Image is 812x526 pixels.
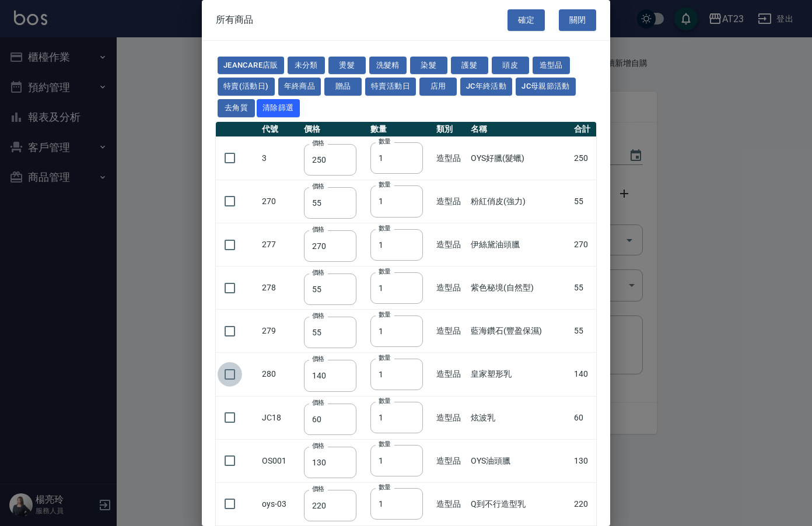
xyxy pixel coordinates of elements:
[571,353,596,396] td: 140
[468,310,571,353] td: 藍海鑽石(豐盈保濕)
[468,353,571,396] td: 皇家塑形乳
[259,223,301,266] td: 277
[433,122,468,137] th: 類別
[433,482,468,525] td: 造型品
[218,99,255,117] button: 去角質
[468,482,571,525] td: Q到不行造型乳
[571,396,596,439] td: 60
[312,225,324,234] label: 價格
[410,57,447,75] button: 染髮
[433,439,468,482] td: 造型品
[492,57,529,75] button: 頭皮
[571,310,596,353] td: 55
[571,266,596,310] td: 55
[312,311,324,320] label: 價格
[571,439,596,482] td: 130
[379,310,391,319] label: 數量
[312,355,324,363] label: 價格
[508,9,545,31] button: 確定
[379,137,391,146] label: 數量
[218,78,275,96] button: 特賣(活動日)
[559,9,596,31] button: 關閉
[433,266,468,310] td: 造型品
[571,223,596,266] td: 270
[257,99,300,117] button: 清除篩選
[259,482,301,525] td: oys-03
[312,485,324,493] label: 價格
[468,439,571,482] td: OYS油頭臘
[379,267,391,276] label: 數量
[571,180,596,223] td: 55
[468,266,571,310] td: 紫色秘境(自然型)
[468,136,571,180] td: OYS好臘(髮蠟)
[312,398,324,407] label: 價格
[259,310,301,353] td: 279
[433,180,468,223] td: 造型品
[312,441,324,450] label: 價格
[379,397,391,405] label: 數量
[312,139,324,148] label: 價格
[312,182,324,191] label: 價格
[468,396,571,439] td: 炫波乳
[369,57,407,75] button: 洗髮精
[419,78,457,96] button: 店用
[312,268,324,277] label: 價格
[379,180,391,189] label: 數量
[218,57,284,75] button: JeanCare店販
[571,136,596,180] td: 250
[259,396,301,439] td: JC18
[259,353,301,396] td: 280
[433,310,468,353] td: 造型品
[571,482,596,525] td: 220
[379,440,391,448] label: 數量
[365,78,416,96] button: 特賣活動日
[516,78,576,96] button: JC母親節活動
[433,136,468,180] td: 造型品
[328,57,366,75] button: 燙髮
[301,122,367,137] th: 價格
[259,266,301,310] td: 278
[259,439,301,482] td: OS001
[216,14,253,26] span: 所有商品
[468,223,571,266] td: 伊絲黛油頭臘
[379,483,391,492] label: 數量
[533,57,570,75] button: 造型品
[571,122,596,137] th: 合計
[278,78,321,96] button: 年終商品
[259,122,301,137] th: 代號
[433,223,468,266] td: 造型品
[259,180,301,223] td: 270
[460,78,512,96] button: JC年終活動
[379,224,391,233] label: 數量
[324,78,362,96] button: 贈品
[433,396,468,439] td: 造型品
[468,180,571,223] td: 粉紅俏皮(強力)
[259,136,301,180] td: 3
[433,353,468,396] td: 造型品
[379,353,391,362] label: 數量
[288,57,325,75] button: 未分類
[468,122,571,137] th: 名稱
[367,122,434,137] th: 數量
[451,57,488,75] button: 護髮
